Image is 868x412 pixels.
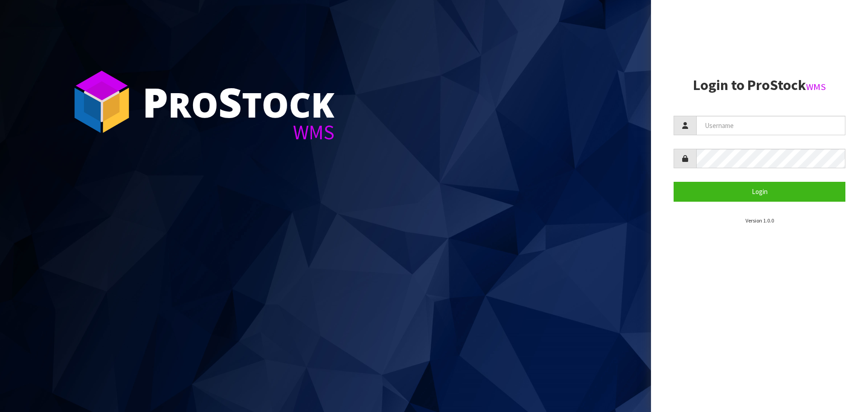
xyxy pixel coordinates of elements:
[745,217,774,224] small: Version 1.0.0
[142,74,168,129] span: P
[142,81,335,122] div: ro tock
[674,182,845,201] button: Login
[218,74,242,129] span: S
[696,116,845,135] input: Username
[806,81,826,93] small: WMS
[142,122,335,142] div: WMS
[674,77,845,93] h2: Login to ProStock
[68,68,136,136] img: ProStock Cube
